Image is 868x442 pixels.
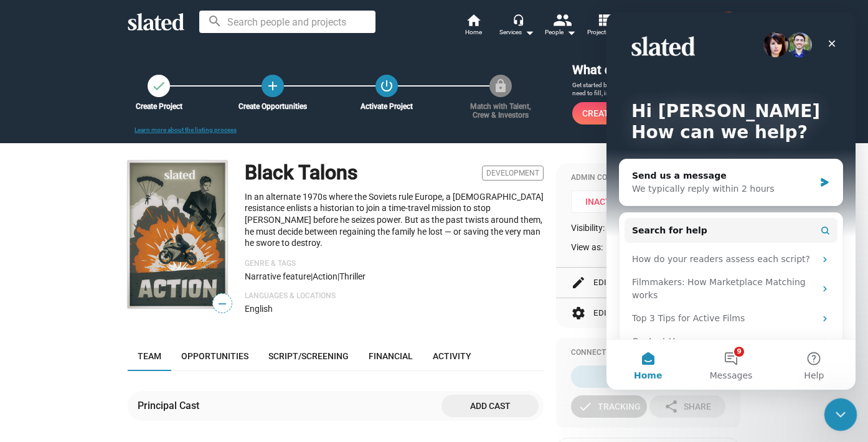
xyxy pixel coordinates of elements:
[571,268,725,298] button: Edit Profile
[649,395,725,418] button: Share
[572,62,740,78] h3: What does your project need?
[151,78,166,93] mat-icon: check
[423,341,481,371] a: Activity
[311,271,313,281] span: |
[571,173,725,183] div: Admin Controls
[128,341,171,371] a: Team
[134,126,237,133] a: Learn more about the listing process
[571,395,647,418] button: Tracking
[597,11,615,29] mat-icon: view_list
[465,25,482,40] span: Home
[466,12,481,27] mat-icon: home
[522,25,537,40] mat-icon: arrow_drop_down
[571,190,646,213] span: Inactive
[128,161,227,308] img: Black Talons
[346,102,428,111] div: Activate Project
[545,25,576,40] div: People
[245,159,357,186] h1: Black Talons
[245,291,544,301] p: Languages & Locations
[482,166,544,181] span: Development
[451,395,529,417] span: Add cast
[578,399,593,414] mat-icon: check
[713,9,743,41] button: Eric SchumacherMe
[606,12,856,390] iframe: Intercom live chat
[181,351,248,361] span: Opportunities
[262,75,284,97] a: Create Opportunities
[433,351,471,361] span: Activity
[499,25,534,40] div: Services
[138,351,161,361] span: Team
[578,395,641,418] div: Tracking
[245,304,273,314] span: English
[118,102,200,111] div: Create Project
[539,12,582,40] button: People
[720,11,735,26] img: Eric Schumacher
[265,78,280,93] mat-icon: add
[582,12,626,40] button: Projects
[571,365,725,388] button: Post Update
[337,271,339,281] span: |
[379,78,394,93] mat-icon: power_settings_new
[571,306,586,321] mat-icon: settings
[138,399,204,412] div: Principal Cast
[441,395,539,417] button: Add cast
[245,259,544,269] p: Genre & Tags
[232,102,314,111] div: Create Opportunities
[824,398,857,431] iframe: Intercom live chat
[571,298,725,328] button: Edit Settings
[245,191,544,249] p: In an alternate 1970s where the Soviets rule Europe, a [DEMOGRAPHIC_DATA] resistance enlists a hi...
[571,348,725,358] div: Connect
[587,25,621,40] span: Projects
[245,271,311,281] span: Narrative feature
[171,341,258,371] a: Opportunities
[339,271,366,281] span: Thriller
[664,399,679,414] mat-icon: share
[582,102,683,125] span: Create Opportunities
[571,242,603,253] span: View as:
[572,102,693,125] a: Create Opportunities
[572,81,740,98] p: Get started by creating opportunities for the key roles you need to fill, including investors.
[571,275,586,290] mat-icon: edit
[313,271,337,281] span: Action
[375,75,398,97] button: Activate Project
[571,220,725,235] div: Visibility: Hidden
[369,351,413,361] span: Financial
[664,395,711,418] div: Share
[495,12,539,40] button: Services
[199,11,375,33] input: Search people and projects
[258,341,359,371] a: Script/Screening
[564,25,578,40] mat-icon: arrow_drop_down
[512,14,524,25] mat-icon: headset_mic
[268,351,349,361] span: Script/Screening
[359,341,423,371] a: Financial
[553,11,571,29] mat-icon: people
[451,12,495,40] a: Home
[213,296,232,312] span: —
